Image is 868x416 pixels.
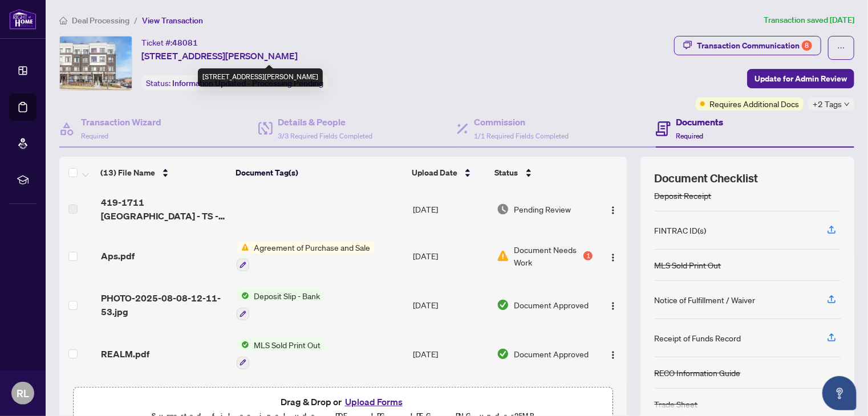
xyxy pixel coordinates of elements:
div: RECO Information Guide [654,366,740,379]
span: View Transaction [142,15,203,26]
div: Notice of Fulfillment / Waiver [654,293,755,306]
img: Logo [609,253,618,262]
span: (13) File Name [100,166,155,179]
img: Status Icon [237,338,249,351]
button: Logo [604,200,622,218]
span: Document Approved [514,299,589,311]
div: 8 [802,40,812,51]
span: RL [17,385,29,401]
button: Status IconAgreement of Purchase and Sale [237,241,375,272]
div: FINTRAC ID(s) [654,224,706,236]
span: +2 Tags [813,97,842,111]
div: Transaction Communication [697,36,812,55]
th: (13) File Name [96,157,230,189]
span: REALM.pdf [101,347,149,361]
th: Status [490,157,594,189]
img: Logo [609,301,618,311]
div: Receipt of Funds Record [654,332,741,344]
h4: Details & People [278,115,373,129]
span: Drag & Drop or [281,394,406,409]
td: [DATE] [408,232,492,281]
span: Document Checklist [654,170,758,186]
button: Open asap [822,376,857,410]
img: IMG-E12242884_1.jpg [60,36,132,90]
span: Upload Date [412,166,457,179]
div: Trade Sheet [654,398,697,410]
img: Document Status [497,299,509,311]
button: Transaction Communication8 [674,36,821,55]
button: Status IconMLS Sold Print Out [237,338,325,369]
div: 1 [583,251,593,260]
div: Ticket #: [141,36,198,49]
span: 3/3 Required Fields Completed [278,132,373,140]
button: Logo [604,247,622,265]
span: PHOTO-2025-08-08-12-11-53.jpg [101,291,228,319]
article: Transaction saved [DATE] [764,14,854,27]
span: Pending Review [514,203,571,215]
img: Document Status [497,348,509,360]
span: Agreement of Purchase and Sale [249,241,375,254]
button: Logo [604,345,622,363]
span: Status [495,166,518,179]
div: MLS Sold Print Out [654,259,721,271]
span: [STREET_ADDRESS][PERSON_NAME] [141,49,298,63]
span: Document Approved [514,348,589,360]
span: Required [676,132,704,140]
span: 48081 [172,38,198,48]
span: 1/1 Required Fields Completed [474,132,569,140]
span: Information Updated - Processing Pending [172,78,323,88]
span: down [844,101,850,107]
span: Document Needs Work [514,243,581,268]
td: [DATE] [408,186,492,232]
span: Required [81,132,108,140]
img: Logo [609,206,618,215]
span: home [59,17,67,25]
img: Logo [609,350,618,360]
img: Status Icon [237,289,249,302]
span: Update for Admin Review [755,70,847,88]
div: Status: [141,75,328,91]
h4: Commission [474,115,569,129]
span: MLS Sold Print Out [249,338,325,351]
th: Upload Date [407,157,490,189]
img: Document Status [497,203,509,215]
span: Requires Additional Docs [709,97,799,110]
button: Status IconDeposit Slip - Bank [237,289,325,320]
span: 419-1711 [GEOGRAPHIC_DATA] - TS - AGENT TO REVIEW Lada.pdf [101,195,228,223]
img: logo [9,9,36,30]
span: Deal Processing [72,15,129,26]
span: Aps.pdf [101,249,135,263]
span: Deposit Slip - Bank [249,289,325,302]
img: Status Icon [237,241,249,254]
li: / [134,14,137,27]
div: Deposit Receipt [654,189,711,202]
th: Document Tag(s) [231,157,407,189]
h4: Documents [676,115,724,129]
h4: Transaction Wizard [81,115,161,129]
button: Logo [604,296,622,314]
button: Update for Admin Review [747,69,854,88]
button: Upload Forms [342,394,406,409]
td: [DATE] [408,280,492,329]
div: [STREET_ADDRESS][PERSON_NAME] [198,68,323,87]
span: ellipsis [837,44,845,52]
img: Document Status [497,250,509,262]
td: [DATE] [408,329,492,378]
